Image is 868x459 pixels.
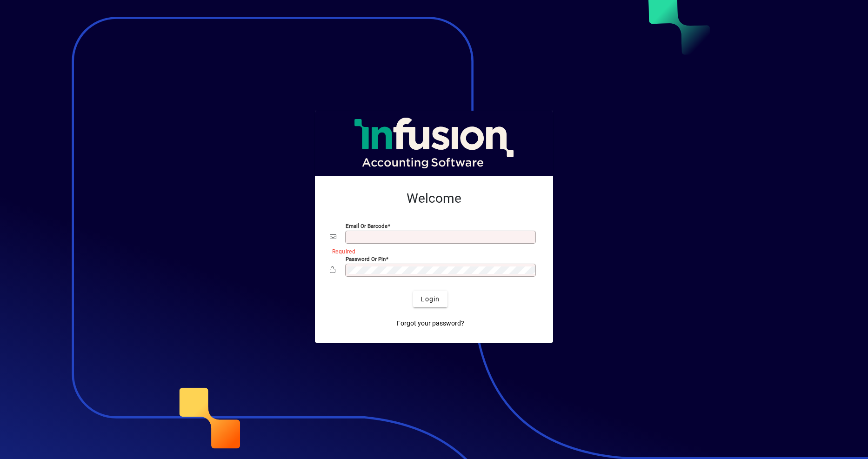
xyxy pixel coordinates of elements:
h2: Welcome [330,191,538,206]
mat-error: Required [332,246,531,256]
mat-label: Email or Barcode [346,223,387,229]
a: Forgot your password? [393,315,468,332]
span: Login [421,294,440,304]
span: Forgot your password? [397,319,464,328]
button: Login [413,291,447,307]
mat-label: Password or Pin [346,256,386,262]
